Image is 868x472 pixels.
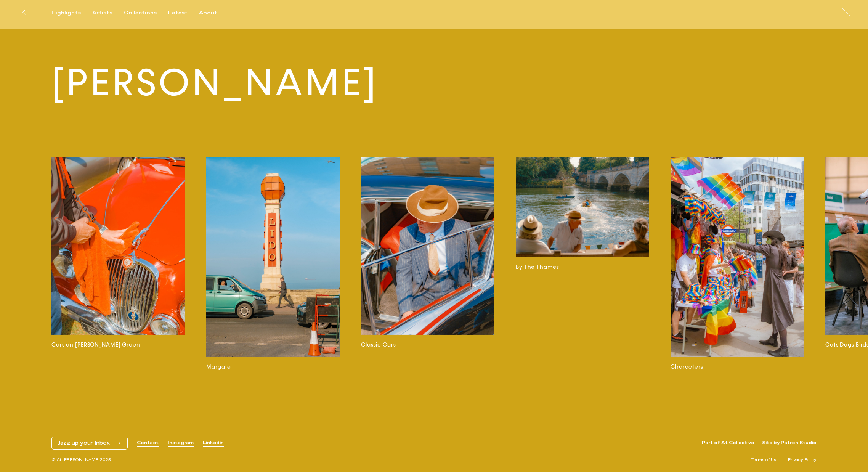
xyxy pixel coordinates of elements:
button: Collections [124,10,168,16]
a: Linkedin [203,440,224,446]
button: About [199,10,229,16]
a: Margate [206,157,340,371]
span: Jazz up your Inbox [58,440,110,446]
h3: Cars on [PERSON_NAME] Green [51,341,185,349]
button: Highlights [51,10,92,16]
a: Characters [671,157,804,371]
div: Highlights [51,10,81,16]
button: Artists [92,10,124,16]
button: Jazz up your Inbox [58,440,121,446]
a: Contact [137,440,159,446]
a: Part of At Collective [702,440,754,446]
a: Instagram [168,440,194,446]
h3: Classic Cars [361,341,494,349]
a: [PERSON_NAME] [51,59,817,107]
h3: By The Thames [516,263,649,271]
a: Privacy Policy [788,457,817,463]
span: © At [PERSON_NAME] 2025 [51,457,111,463]
a: Cars on [PERSON_NAME] Green [51,157,185,371]
h3: Characters [671,363,804,371]
div: About [199,10,217,16]
div: Latest [168,10,188,16]
a: By The Thames [516,157,649,371]
div: Artists [92,10,112,16]
a: Classic Cars [361,157,494,371]
h3: Margate [206,363,340,371]
a: Site by Patron Studio [762,440,817,446]
a: Terms of Use [751,457,779,463]
button: Latest [168,10,199,16]
div: Collections [124,10,157,16]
